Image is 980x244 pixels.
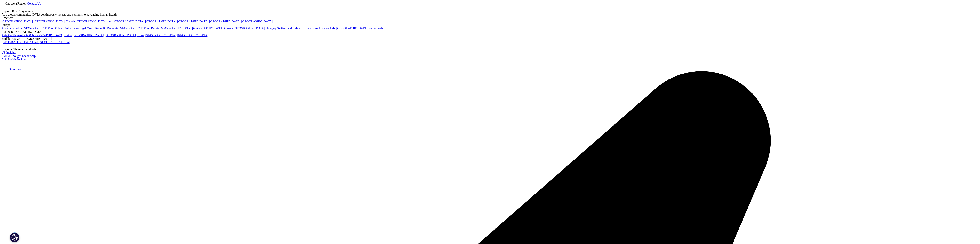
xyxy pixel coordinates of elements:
a: [GEOGRAPHIC_DATA] [2,20,33,23]
a: Nordics [12,27,22,30]
a: Canada [66,20,75,23]
a: [GEOGRAPHIC_DATA] and [GEOGRAPHIC_DATA] [2,41,70,44]
a: [GEOGRAPHIC_DATA] [23,27,54,30]
div: Regional Thought Leadership [2,47,978,51]
a: Hungary [266,27,276,30]
a: [GEOGRAPHIC_DATA] [336,27,368,30]
a: Contact Us [27,2,41,5]
button: Cookies Settings [10,232,19,242]
div: Americas [2,16,978,20]
a: [GEOGRAPHIC_DATA] [209,20,241,23]
span: Choose a Region [5,2,26,5]
div: Europe [2,23,978,27]
a: [GEOGRAPHIC_DATA] [241,20,273,23]
a: [GEOGRAPHIC_DATA] [34,20,65,23]
a: US Insights [2,51,16,54]
a: [GEOGRAPHIC_DATA] and [GEOGRAPHIC_DATA] [76,20,144,23]
a: Switzerland [277,27,292,30]
a: China [64,34,72,37]
a: Adriatic [2,27,12,30]
a: Russia [151,27,159,30]
a: Czech Republic [87,27,106,30]
div: Middle East & [GEOGRAPHIC_DATA] [2,37,978,41]
a: Ukraine [319,27,329,30]
div: Asia & [GEOGRAPHIC_DATA] [2,30,978,34]
a: [GEOGRAPHIC_DATA] [234,27,265,30]
a: [GEOGRAPHIC_DATA] [177,34,208,37]
a: Asia Pacific Insights [2,58,27,61]
a: Netherlands [368,27,383,30]
a: Solutions [9,68,21,71]
a: [GEOGRAPHIC_DATA] [145,34,176,37]
a: [GEOGRAPHIC_DATA] [72,34,104,37]
a: Greece [224,27,233,30]
a: [GEOGRAPHIC_DATA] [105,34,136,37]
div: Explore IQVIA by region [2,9,978,13]
a: Romania [107,27,118,30]
a: Bulgaria [64,27,75,30]
div: As a global community, IQVIA continuously invests and commits to advancing human health. [2,13,978,16]
a: EMEA Thought Leadership [2,54,36,58]
a: Australia & [GEOGRAPHIC_DATA] [17,34,64,37]
a: Korea [137,34,144,37]
a: [GEOGRAPHIC_DATA] [119,27,150,30]
a: Italy [330,27,335,30]
a: Ireland [293,27,301,30]
a: [GEOGRAPHIC_DATA] [192,27,223,30]
a: [GEOGRAPHIC_DATA] [177,20,208,23]
a: [GEOGRAPHIC_DATA] [145,20,176,23]
a: [GEOGRAPHIC_DATA] [160,27,191,30]
a: Asia Pacific [2,34,17,37]
a: Turkey [302,27,311,30]
a: Poland [55,27,63,30]
a: Israel [312,27,318,30]
a: Portugal [76,27,86,30]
